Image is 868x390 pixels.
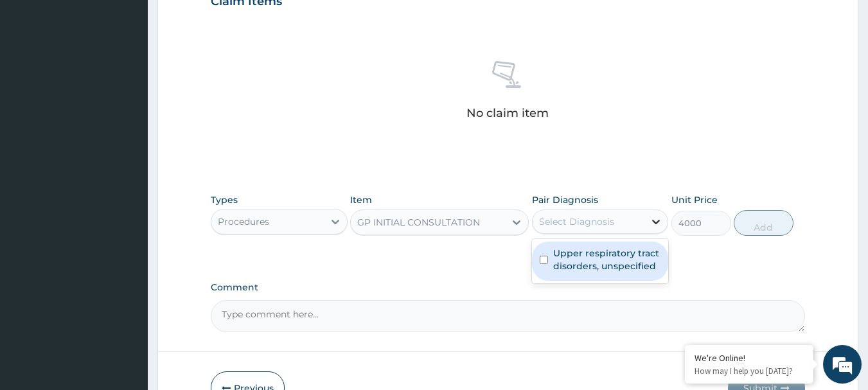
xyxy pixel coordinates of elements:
span: We're online! [75,114,177,244]
div: Select Diagnosis [539,215,614,228]
div: Chat with us now [67,72,216,89]
p: No claim item [466,107,549,120]
img: d_794563401_company_1708531726252_794563401 [24,64,52,96]
button: Add [734,210,793,236]
label: Pair Diagnosis [532,193,598,206]
label: Unit Price [671,193,718,206]
div: Minimize live chat window [211,6,242,37]
div: Procedures [218,215,269,228]
label: Upper respiratory tract disorders, unspecified [553,247,661,272]
label: Types [211,195,238,206]
label: Comment [211,282,806,293]
p: How may I help you today? [695,366,804,377]
textarea: Type your message and hit 'Enter' [6,256,245,301]
label: Item [350,193,372,206]
div: GP INITIAL CONSULTATION [357,216,480,229]
div: We're Online! [695,352,804,364]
